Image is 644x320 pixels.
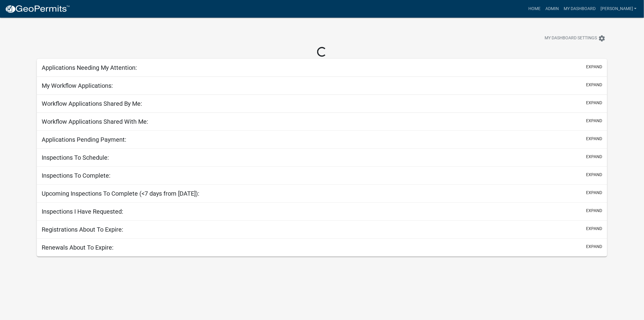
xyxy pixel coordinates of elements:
h5: Inspections I Have Requested: [42,208,123,215]
button: expand [586,118,602,124]
h5: Registrations About To Expire: [42,226,123,233]
button: expand [586,172,602,178]
button: expand [586,208,602,214]
a: Admin [543,3,561,15]
button: expand [586,244,602,250]
h5: My Workflow Applications: [42,82,113,89]
button: My Dashboard Settingssettings [540,32,611,44]
button: expand [586,64,602,70]
i: settings [598,35,606,42]
h5: Inspections To Complete: [42,172,110,179]
button: expand [586,190,602,196]
h5: Workflow Applications Shared With Me: [42,118,148,125]
button: expand [586,226,602,232]
button: expand [586,154,602,160]
a: Home [526,3,543,15]
h5: Inspections To Schedule: [42,154,109,161]
h5: Workflow Applications Shared By Me: [42,100,142,107]
h5: Upcoming Inspections To Complete (<7 days from [DATE]): [42,190,199,197]
h5: Applications Pending Payment: [42,136,126,143]
h5: Renewals About To Expire: [42,244,114,251]
button: expand [586,100,602,106]
button: expand [586,136,602,142]
span: My Dashboard Settings [545,35,597,42]
h5: Applications Needing My Attention: [42,64,137,71]
a: My Dashboard [561,3,598,15]
button: expand [586,82,602,88]
a: [PERSON_NAME] [598,3,639,15]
